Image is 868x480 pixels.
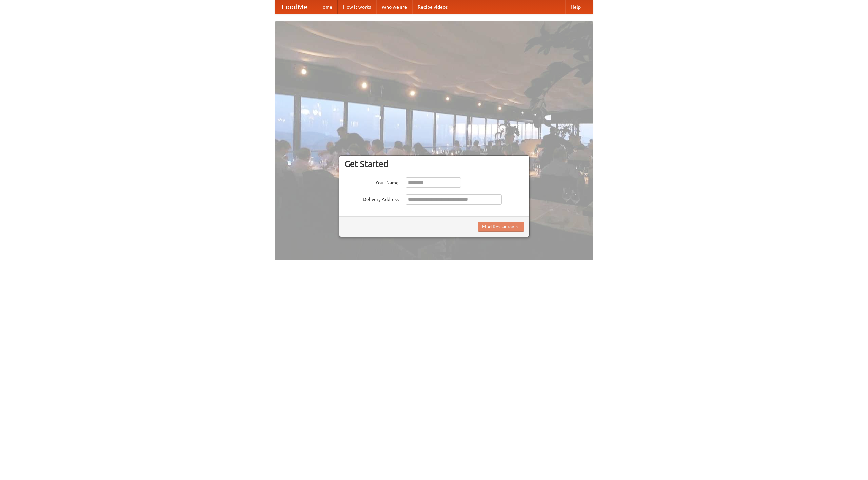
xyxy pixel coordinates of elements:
a: Home [314,0,338,14]
label: Your Name [344,177,399,186]
a: Recipe videos [412,0,453,14]
a: FoodMe [275,0,314,14]
h3: Get Started [344,159,524,169]
label: Delivery Address [344,194,399,203]
button: Find Restaurants! [478,222,524,232]
a: How it works [338,0,376,14]
a: Help [565,0,586,14]
a: Who we are [376,0,412,14]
